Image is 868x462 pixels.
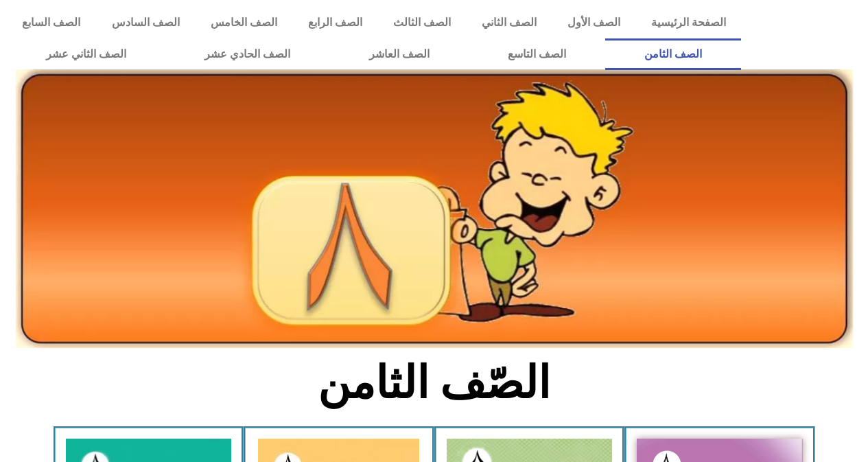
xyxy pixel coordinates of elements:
a: الصف الحادي عشر [165,38,329,70]
a: الصف الخامس [195,7,292,38]
a: الصف الثالث [377,7,466,38]
a: الصف الرابع [292,7,377,38]
a: الصف الثاني عشر [7,38,165,70]
a: الصفحة الرئيسية [635,7,741,38]
a: الصف السابع [7,7,96,38]
a: الصف الأول [552,7,635,38]
a: الصف العاشر [330,38,469,70]
a: الصف الثامن [605,38,741,70]
a: الصف السادس [96,7,195,38]
a: الصف التاسع [469,38,605,70]
a: الصف الثاني [466,7,552,38]
h2: الصّف الثامن [207,356,661,410]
